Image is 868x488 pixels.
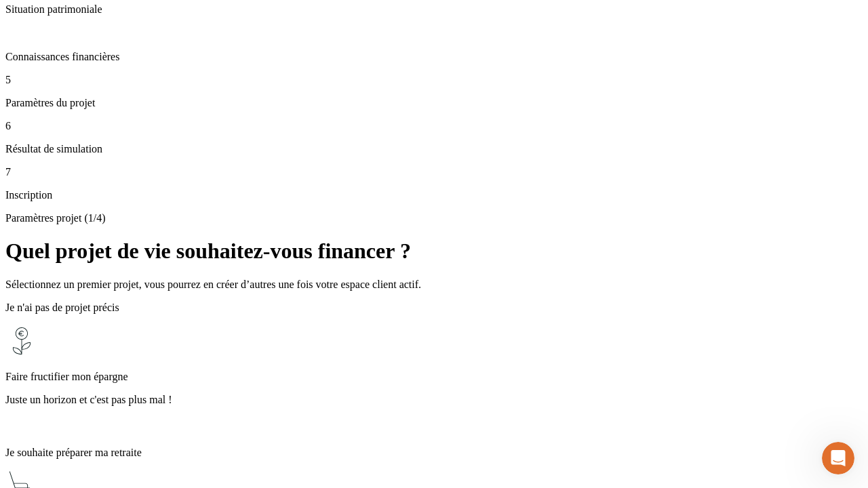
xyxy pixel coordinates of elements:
[5,143,863,155] p: Résultat de simulation
[5,3,863,16] p: Situation patrimoniale
[5,394,863,406] p: Juste un horizon et c'est pas plus mal !
[5,97,863,109] p: Paramètres du projet
[5,371,863,383] p: Faire fructifier mon épargne
[822,442,854,474] iframe: Intercom live chat
[5,120,863,132] p: 6
[5,189,863,201] p: Inscription
[5,279,421,290] span: Sélectionnez un premier projet, vous pourrez en créer d’autres une fois votre espace client actif.
[5,302,863,314] p: Je n'ai pas de projet précis
[5,74,863,86] p: 5
[5,166,863,178] p: 7
[5,212,863,224] p: Paramètres projet (1/4)
[5,239,863,264] h1: Quel projet de vie souhaitez-vous financer ?
[5,447,863,459] p: Je souhaite préparer ma retraite
[5,51,863,63] p: Connaissances financières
